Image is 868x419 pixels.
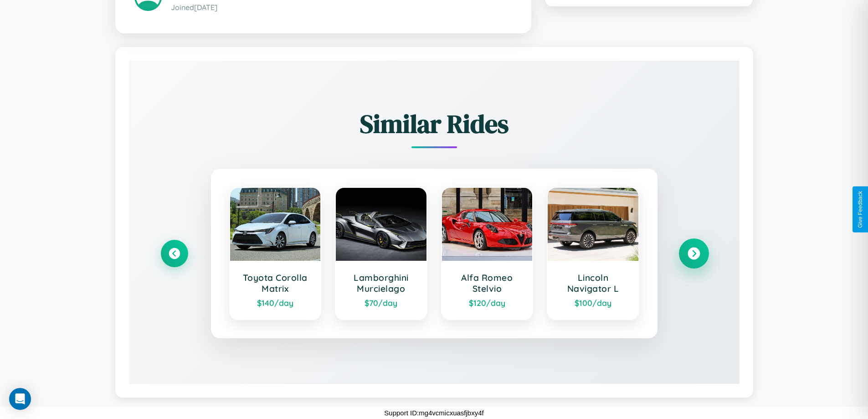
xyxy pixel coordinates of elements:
[441,187,534,320] a: Alfa Romeo Stelvio$120/day
[547,187,639,320] a: Lincoln Navigator L$100/day
[451,298,524,308] div: $ 120 /day
[345,298,417,308] div: $ 70 /day
[239,272,312,294] h3: Toyota Corolla Matrix
[9,388,31,410] div: Open Intercom Messenger
[229,187,322,320] a: Toyota Corolla Matrix$140/day
[335,187,427,320] a: Lamborghini Murcielago$70/day
[345,272,417,294] h3: Lamborghini Murcielago
[557,298,629,308] div: $ 100 /day
[171,1,512,14] p: Joined [DATE]
[557,272,629,294] h3: Lincoln Navigator L
[161,106,708,141] h2: Similar Rides
[451,272,524,294] h3: Alfa Romeo Stelvio
[239,298,312,308] div: $ 140 /day
[857,191,863,228] div: Give Feedback
[384,407,483,419] p: Support ID: mg4vcmicxuasfjbxy4f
